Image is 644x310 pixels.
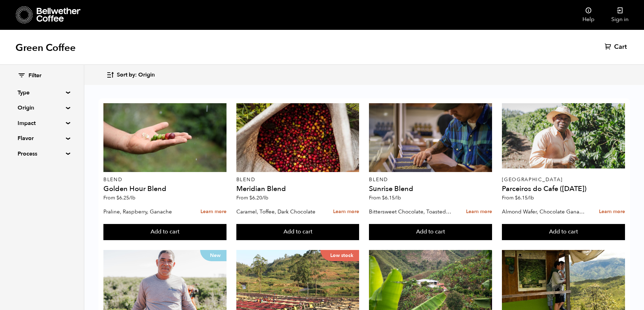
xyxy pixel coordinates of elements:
span: From [103,194,135,201]
bdi: 6.15 [515,194,534,201]
button: Add to cart [502,224,625,240]
p: Praline, Raspberry, Ganache [103,206,187,217]
span: $ [116,194,119,201]
a: Learn more [599,204,625,219]
span: From [369,194,401,201]
p: Low stock [320,250,359,261]
h4: Meridian Blend [236,185,359,192]
p: Almond Wafer, Chocolate Ganache, Bing Cherry [502,206,586,217]
bdi: 6.15 [382,194,401,201]
span: Sort by: Origin [117,71,155,79]
span: From [502,194,534,201]
span: /lb [129,194,135,201]
summary: Process [18,150,66,158]
button: Sort by: Origin [106,67,155,83]
span: $ [515,194,518,201]
summary: Impact [18,119,66,127]
p: [GEOGRAPHIC_DATA] [502,177,625,182]
button: Add to cart [103,224,227,240]
bdi: 6.20 [249,194,268,201]
summary: Type [18,88,66,97]
button: Add to cart [369,224,492,240]
a: Learn more [200,204,227,219]
button: Add to cart [236,224,359,240]
summary: Origin [18,104,66,112]
p: Caramel, Toffee, Dark Chocolate [236,206,320,217]
span: /lb [528,194,534,201]
span: Filter [28,72,42,80]
p: New [200,250,227,261]
p: Blend [103,177,227,182]
span: $ [382,194,385,201]
bdi: 6.25 [116,194,135,201]
span: Cart [614,43,627,51]
h4: Golden Hour Blend [103,185,227,192]
a: Cart [605,43,629,51]
p: Bittersweet Chocolate, Toasted Marshmallow, Candied Orange, Praline [369,206,453,217]
span: $ [249,194,252,201]
a: Learn more [333,204,359,219]
span: /lb [395,194,401,201]
h4: Sunrise Blend [369,185,492,192]
summary: Flavor [18,134,66,143]
span: /lb [262,194,268,201]
span: From [236,194,268,201]
a: Learn more [466,204,492,219]
h4: Parceiros do Cafe ([DATE]) [502,185,625,192]
p: Blend [369,177,492,182]
h1: Green Coffee [15,41,76,54]
p: Blend [236,177,359,182]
